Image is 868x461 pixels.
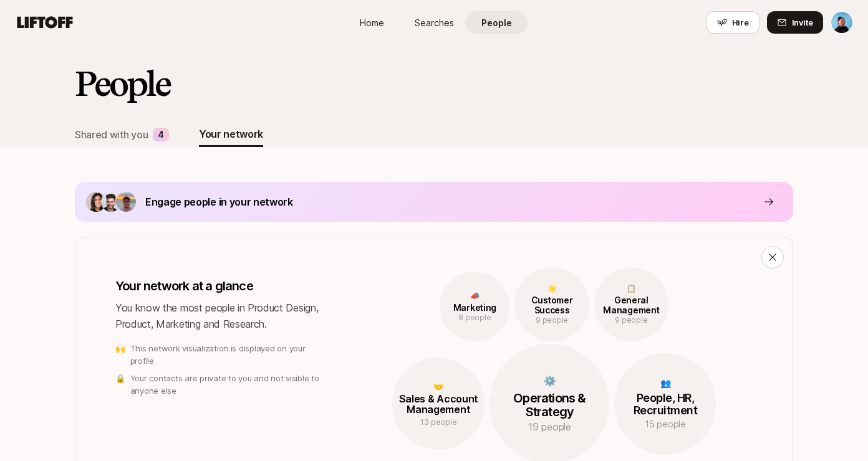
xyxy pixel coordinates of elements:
[392,416,485,428] p: 13 people
[403,11,465,34] a: Searches
[199,126,263,142] div: Your network
[481,16,512,29] span: People
[489,373,609,389] p: ⚙️
[75,122,169,147] button: Shared with you4
[116,192,136,212] img: ACg8ocJgLS4_X9rs-p23w7LExaokyEoWgQo9BGx67dOfttGDosg=s160-c
[440,303,509,312] p: Marketing
[514,295,589,315] p: Customer Success
[75,126,148,143] div: Shared with you
[792,16,813,29] span: Invite
[392,380,485,392] p: 🤝
[594,283,668,294] p: 📋
[465,11,528,34] a: People
[594,315,668,326] p: 9 people
[706,11,759,34] button: Hire
[594,295,668,315] p: General Management
[489,391,609,419] p: Operations & Strategy
[767,11,823,34] button: Invite
[831,12,852,33] img: Janelle Bradley
[199,122,263,147] button: Your network
[158,127,164,142] p: 4
[489,419,609,435] p: 19 people
[130,342,331,367] p: This network visualization is displayed on your profile
[101,192,121,212] img: 7bf30482_e1a5_47b4_9e0f_fc49ddd24bf6.jpg
[360,16,384,29] span: Home
[340,11,403,34] a: Home
[115,372,125,384] p: 🔒
[145,194,293,210] p: Engage people in your network
[614,417,716,432] p: 15 people
[831,11,853,34] button: Janelle Bradley
[614,392,716,417] p: People, HR, Recruitment
[75,65,170,102] h2: People
[130,372,331,397] p: Your contacts are private to you and not visible to anyone else
[415,16,454,29] span: Searches
[514,283,589,294] p: 🌟
[115,277,331,295] p: Your network at a glance
[392,394,485,416] p: Sales & Account Management
[115,300,331,332] p: You know the most people in Product Design, Product, Marketing and Research.
[115,342,125,354] p: 🙌
[614,376,716,391] p: 👥
[440,290,509,302] p: 📣
[86,192,106,212] img: 71d7b91d_d7cb_43b4_a7ea_a9b2f2cc6e03.jpg
[440,312,509,323] p: 8 people
[732,16,749,29] span: Hire
[514,315,589,326] p: 9 people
